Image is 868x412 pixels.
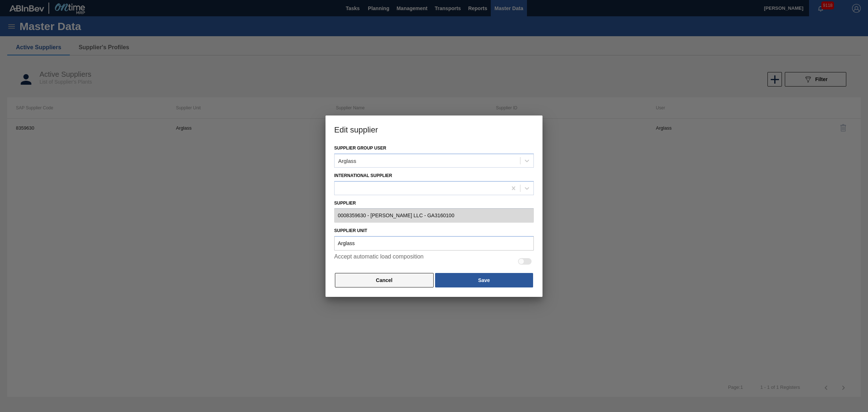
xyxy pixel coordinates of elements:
[325,115,542,143] h3: Edit supplier
[335,273,434,287] button: Cancel
[334,146,386,151] label: Supplier group user
[338,157,356,164] div: Arglass
[334,226,534,236] label: Supplier Unit
[334,253,424,269] label: Accept automatic load composition
[334,198,534,209] label: Supplier
[334,173,392,178] label: International Supplier
[435,273,533,287] button: Save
